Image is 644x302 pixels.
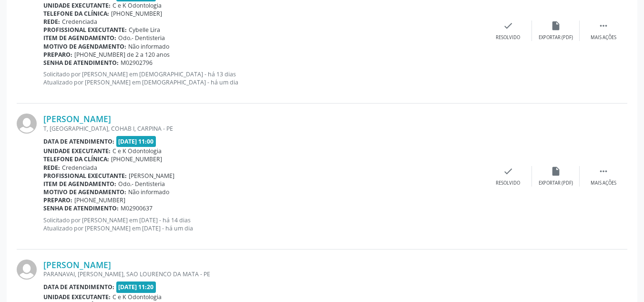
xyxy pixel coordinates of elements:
[503,21,513,31] i: check
[116,281,156,292] span: [DATE] 11:20
[74,196,125,204] span: [PHONE_NUMBER]
[591,180,616,187] div: Mais ações
[43,147,111,155] b: Unidade executante:
[551,166,561,177] i: insert_drive_file
[43,188,126,196] b: Motivo de agendamento:
[496,180,520,187] div: Resolvido
[43,137,114,146] b: Data de atendimento:
[129,172,174,180] span: [PERSON_NAME]
[118,180,165,188] span: Odo.- Dentisteria
[129,26,160,34] span: Cybelle Lira
[121,204,153,212] span: M02900637
[43,59,119,67] b: Senha de atendimento:
[598,21,609,31] i: 
[43,270,484,278] div: PARANAVAI, [PERSON_NAME], SAO LOURENCO DA MATA - PE
[43,172,127,180] b: Profissional executante:
[43,260,111,270] a: [PERSON_NAME]
[591,34,616,41] div: Mais ações
[43,155,109,163] b: Telefone da clínica:
[503,166,513,177] i: check
[43,196,72,204] b: Preparo:
[62,18,97,26] span: Credenciada
[43,180,116,188] b: Item de agendamento:
[598,166,609,177] i: 
[43,293,111,301] b: Unidade executante:
[43,10,109,18] b: Telefone da clínica:
[111,155,162,163] span: [PHONE_NUMBER]
[17,260,37,280] img: img
[111,10,162,18] span: [PHONE_NUMBER]
[43,1,111,10] b: Unidade executante:
[118,34,165,42] span: Odo.- Dentisteria
[43,125,484,133] div: T, [GEOGRAPHIC_DATA], COHAB I, CARPINA - PE
[539,34,573,41] div: Exportar (PDF)
[74,51,170,59] span: [PHONE_NUMBER] de 2 a 120 anos
[128,188,169,196] span: Não informado
[43,204,119,212] b: Senha de atendimento:
[43,164,60,172] b: Rede:
[17,114,37,134] img: img
[112,1,162,10] span: C e K Odontologia
[62,164,97,172] span: Credenciada
[43,51,72,59] b: Preparo:
[43,18,60,26] b: Rede:
[43,26,127,34] b: Profissional executante:
[43,114,111,124] a: [PERSON_NAME]
[116,136,156,147] span: [DATE] 11:00
[43,42,126,51] b: Motivo de agendamento:
[43,70,484,86] p: Solicitado por [PERSON_NAME] em [DEMOGRAPHIC_DATA] - há 13 dias Atualizado por [PERSON_NAME] em [...
[43,216,484,232] p: Solicitado por [PERSON_NAME] em [DATE] - há 14 dias Atualizado por [PERSON_NAME] em [DATE] - há u...
[551,21,561,31] i: insert_drive_file
[43,34,116,42] b: Item de agendamento:
[43,283,114,291] b: Data de atendimento:
[112,147,162,155] span: C e K Odontologia
[112,293,162,301] span: C e K Odontologia
[539,180,573,187] div: Exportar (PDF)
[496,34,520,41] div: Resolvido
[128,42,169,51] span: Não informado
[121,59,153,67] span: M02902796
